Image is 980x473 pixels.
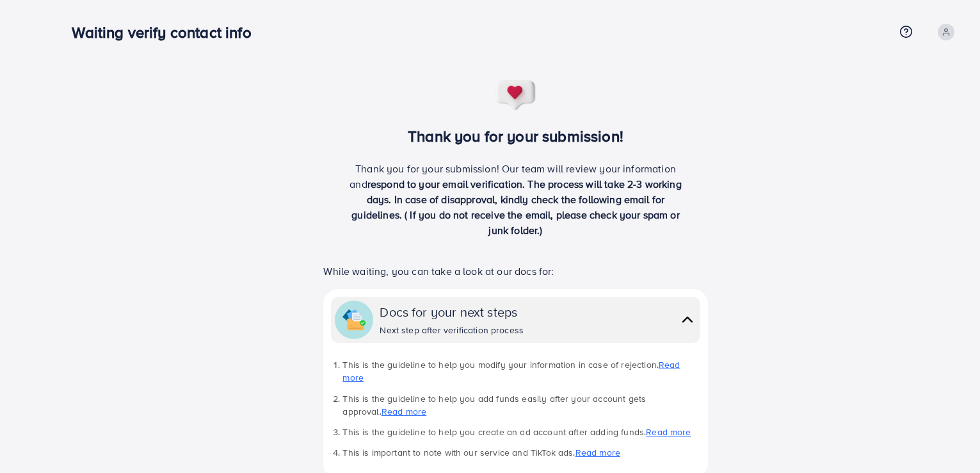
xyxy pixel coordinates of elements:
[575,446,620,459] a: Read more
[382,405,426,418] a: Read more
[679,310,696,329] img: collapse
[323,263,707,279] p: While waiting, you can take a look at our docs for:
[342,308,365,331] img: collapse
[302,127,729,145] h3: Thank you for your submission!
[342,392,700,419] li: This is the guideline to help you add funds easily after your account gets approval.
[342,358,680,384] a: Read more
[495,79,537,112] img: success
[342,426,700,438] li: This is the guideline to help you create an ad account after adding funds.
[380,303,524,321] div: Docs for your next steps
[351,177,682,237] span: respond to your email verification. The process will take 2-3 working days. In case of disapprova...
[380,324,524,336] div: Next step after verification process
[342,358,700,385] li: This is the guideline to help you modify your information in case of rejection.
[646,426,691,438] a: Read more
[342,446,700,459] li: This is important to note with our service and TikTok ads.
[345,161,687,238] p: Thank you for your submission! Our team will review your information and
[72,23,261,42] h3: Waiting verify contact info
